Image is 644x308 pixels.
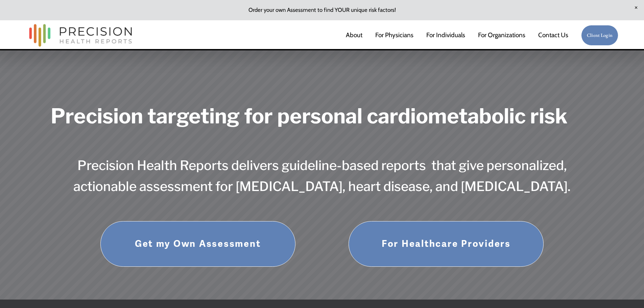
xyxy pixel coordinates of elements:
[478,29,525,42] span: For Organizations
[100,221,295,267] a: Get my Own Assessment
[478,28,525,43] a: folder dropdown
[375,28,413,43] a: For Physicians
[51,155,594,197] h3: Precision Health Reports delivers guideline-based reports that give personalized, actionable asse...
[346,28,362,43] a: About
[426,28,465,43] a: For Individuals
[51,103,568,128] strong: Precision targeting for personal cardiometabolic risk
[581,25,618,46] a: Client Login
[538,28,568,43] a: Contact Us
[26,21,135,50] img: Precision Health Reports
[349,221,544,267] a: For Healthcare Providers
